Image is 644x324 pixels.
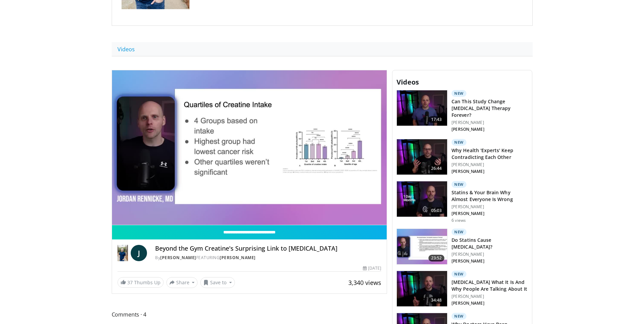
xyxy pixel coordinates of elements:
h3: Can This Study Change [MEDICAL_DATA] Therapy Forever? [452,98,528,119]
a: J [131,245,147,261]
p: New [452,90,466,97]
a: 34:48 New [MEDICAL_DATA] What It Is And Why People Are Talking About It [PERSON_NAME] [PERSON_NAME] [397,271,528,307]
h3: [MEDICAL_DATA] What It Is And Why People Are Talking About It [452,279,528,292]
a: 23:52 New Do Statins Cause [MEDICAL_DATA]? [PERSON_NAME] [PERSON_NAME] [397,229,528,265]
span: 05:03 [428,207,445,214]
p: New [452,181,466,188]
p: 6 views [452,218,466,223]
h3: Why Health 'Experts' Keep Contradicting Each Other [452,147,528,161]
p: [PERSON_NAME] [452,120,528,125]
p: New [452,313,466,320]
img: cfe0949b-523d-46c9-96b1-b04131bb7568.150x105_q85_crop-smart_upscale.jpg [397,90,447,126]
img: e01795a5-0aef-47d7-a7e2-59ad43adc391.150x105_q85_crop-smart_upscale.jpg [397,181,447,217]
span: 3,340 views [348,278,381,287]
p: [PERSON_NAME] [452,301,528,306]
span: 23:52 [428,255,445,262]
h3: Statins & Your Brain Why Almost Everyone Is Wrong [452,189,528,203]
button: Save to [200,277,235,288]
p: [PERSON_NAME] [452,127,528,132]
p: [PERSON_NAME] [452,258,528,264]
span: Comments 4 [112,310,387,319]
p: [PERSON_NAME] [452,252,528,257]
img: b62dbd0b-b5c9-428a-aa0f-a579d1e517e6.150x105_q85_crop-smart_upscale.jpg [397,229,447,264]
span: 26:44 [428,165,445,172]
span: 17:43 [428,116,445,123]
p: [PERSON_NAME] [452,204,528,210]
span: 37 [127,279,133,286]
h3: Do Statins Cause [MEDICAL_DATA]? [452,237,528,250]
img: 76ecb511-6cfa-40aa-a418-151bd896ab5d.150x105_q85_crop-smart_upscale.jpg [397,139,447,175]
h4: Beyond the Gym Creatine's Surprising Link to [MEDICAL_DATA] [155,245,381,252]
a: [PERSON_NAME] [160,255,196,260]
a: [PERSON_NAME] [220,255,256,260]
span: 34:48 [428,297,445,304]
div: By FEATURING [155,255,381,261]
a: 17:43 New Can This Study Change [MEDICAL_DATA] Therapy Forever? [PERSON_NAME] [PERSON_NAME] [397,90,528,133]
p: [PERSON_NAME] [452,162,528,167]
a: 05:03 New Statins & Your Brain Why Almost Everyone Is Wrong [PERSON_NAME] [PERSON_NAME] 6 views [397,181,528,223]
a: Videos [112,42,141,56]
p: [PERSON_NAME] [452,211,528,216]
a: 37 Thumbs Up [117,277,164,288]
p: New [452,139,466,146]
p: New [452,271,466,277]
img: Dr. Jordan Rennicke [117,245,128,261]
img: 225f8d8a-0583-4226-9955-3bcbff329397.150x105_q85_crop-smart_upscale.jpg [397,271,447,306]
p: [PERSON_NAME] [452,169,528,174]
button: Share [166,277,198,288]
video-js: Video Player [112,70,387,225]
div: [DATE] [363,265,381,271]
p: New [452,229,466,235]
a: 26:44 New Why Health 'Experts' Keep Contradicting Each Other [PERSON_NAME] [PERSON_NAME] [397,139,528,176]
p: [PERSON_NAME] [452,294,528,299]
span: Videos [397,77,419,87]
